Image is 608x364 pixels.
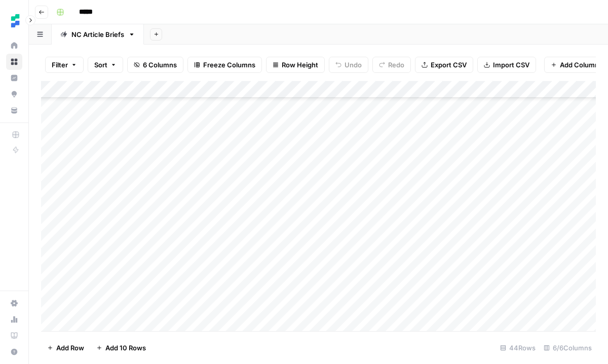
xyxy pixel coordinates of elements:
span: Filter [52,60,68,70]
span: Export CSV [431,60,467,70]
a: NC Article Briefs [52,24,144,45]
img: Ten Speed Logo [6,12,24,30]
span: Sort [94,60,107,70]
a: Usage [6,311,22,328]
a: Opportunities [6,86,22,102]
span: Import CSV [493,60,529,70]
a: Home [6,37,22,54]
a: Browse [6,54,22,70]
div: 6/6 Columns [540,340,596,356]
span: Freeze Columns [203,60,255,70]
div: 44 Rows [496,340,540,356]
span: Redo [388,60,404,70]
span: Undo [345,60,362,70]
button: Help + Support [6,344,22,360]
div: NC Article Briefs [71,29,124,39]
button: Workspace: Ten Speed [6,8,22,33]
button: Add 10 Rows [90,340,152,356]
span: Row Height [282,60,318,70]
button: Sort [88,57,123,73]
span: 6 Columns [143,60,177,70]
a: Settings [6,295,22,311]
a: Your Data [6,102,22,118]
button: Add Column [544,57,605,73]
button: Add Row [41,340,90,356]
button: Filter [45,57,84,73]
button: 6 Columns [127,57,183,73]
button: Redo [372,57,411,73]
span: Add Column [560,60,599,70]
button: Row Height [266,57,325,73]
a: Learning Hub [6,328,22,344]
button: Import CSV [477,57,536,73]
button: Export CSV [415,57,473,73]
button: Undo [329,57,368,73]
span: Add Row [56,343,84,353]
span: Add 10 Rows [105,343,146,353]
button: Freeze Columns [187,57,262,73]
a: Insights [6,70,22,86]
